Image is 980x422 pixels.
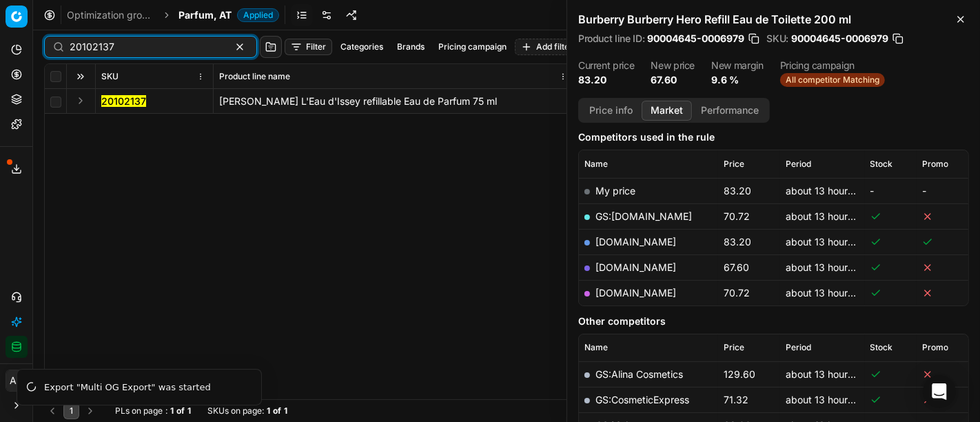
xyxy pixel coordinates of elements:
[786,368,872,380] span: about 13 hours ago
[72,92,89,109] button: Expand
[724,159,744,170] span: Price
[101,95,146,107] mark: 20102137
[187,405,191,416] strong: 1
[63,403,79,419] button: 1
[865,178,917,203] td: -
[44,381,245,394] div: Export "Multi OG Export" was started
[584,342,608,353] span: Name
[72,68,89,85] button: Expand all
[642,101,692,121] button: Market
[724,236,751,248] span: 83.20
[595,368,683,380] a: GS:Alina Cosmetics
[273,405,281,416] strong: of
[791,32,888,46] span: 90004645-0006979
[651,73,695,87] dd: 67.60
[101,71,119,82] span: SKU
[207,405,264,416] span: SKUs on page :
[595,185,635,197] span: My price
[786,342,811,353] span: Period
[433,39,512,55] button: Pricing campaign
[115,405,191,416] div: :
[786,236,872,248] span: about 13 hours ago
[391,39,430,55] button: Brands
[786,394,872,405] span: about 13 hours ago
[170,405,174,416] strong: 1
[178,8,279,22] span: Parfum, ATApplied
[923,375,956,408] div: Open Intercom Messenger
[724,261,749,273] span: 67.60
[115,405,163,416] span: PLs on page
[584,159,608,170] span: Name
[917,178,968,203] td: -
[786,159,811,170] span: Period
[870,342,893,353] span: Stock
[780,61,885,70] dt: Pricing campaign
[724,342,744,353] span: Price
[922,159,948,170] span: Promo
[176,405,185,416] strong: of
[711,61,764,70] dt: New margin
[711,73,764,87] dd: 9.6 %
[647,32,744,46] span: 90004645-0006979
[766,34,788,43] span: SKU :
[595,261,676,273] a: [DOMAIN_NAME]
[786,185,872,197] span: about 13 hours ago
[595,287,676,299] a: [DOMAIN_NAME]
[786,287,872,299] span: about 13 hours ago
[335,39,389,55] button: Categories
[70,40,221,54] input: Search by SKU or title
[651,61,695,70] dt: New price
[595,236,676,248] a: [DOMAIN_NAME]
[44,403,61,419] button: Go to previous page
[178,8,232,22] span: Parfum, AT
[578,130,969,144] h5: Competitors used in the rule
[724,394,748,405] span: 71.32
[67,8,155,22] a: Optimization groups
[44,403,99,419] nav: pagination
[870,159,893,170] span: Stock
[284,405,287,416] strong: 1
[578,11,969,28] h2: Burberry Burberry Hero Refill Eau de Toilette 200 ml
[515,39,579,55] button: Add filter
[578,73,634,87] dd: 83.20
[595,210,692,222] a: GS:[DOMAIN_NAME]
[692,101,768,121] button: Performance
[578,314,969,328] h5: Other competitors
[578,34,644,43] span: Product line ID :
[786,261,872,273] span: about 13 hours ago
[6,370,28,392] button: AC
[780,73,885,87] span: All competitor Matching
[101,94,146,108] button: 20102137
[237,8,279,22] span: Applied
[724,185,751,197] span: 83.20
[580,101,642,121] button: Price info
[219,71,290,82] span: Product line name
[595,394,689,405] a: GS:CosmeticExpress
[724,287,750,299] span: 70.72
[6,370,27,391] span: AC
[922,342,948,353] span: Promo
[67,8,279,22] nav: breadcrumb
[724,368,755,380] span: 129.60
[219,94,570,108] div: [PERSON_NAME] L'Eau d'Issey refillable Eau de Parfum 75 ml
[267,405,270,416] strong: 1
[82,403,99,419] button: Go to next page
[724,210,750,222] span: 70.72
[285,39,332,55] button: Filter
[786,210,872,222] span: about 13 hours ago
[578,61,634,70] dt: Current price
